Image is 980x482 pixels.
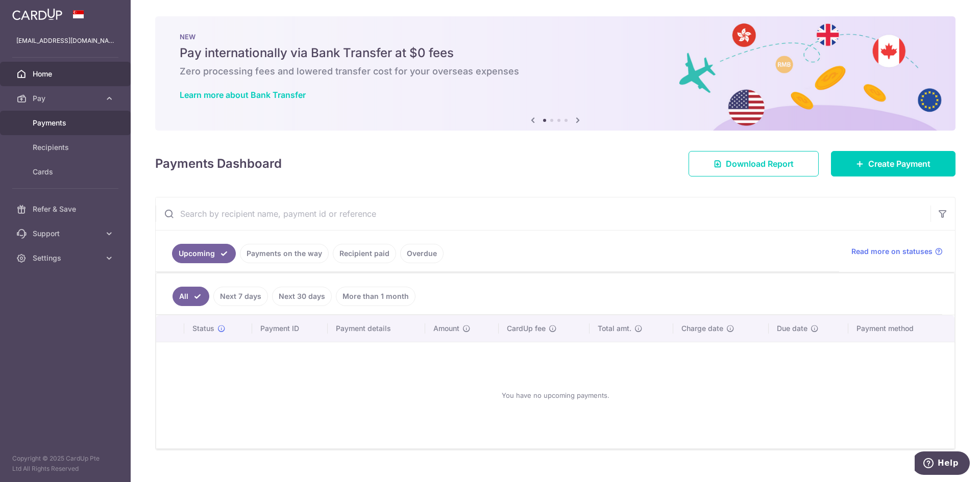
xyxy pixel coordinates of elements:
[433,323,459,334] span: Amount
[681,323,723,334] span: Charge date
[689,151,819,176] a: Download Report
[272,287,332,306] a: Next 30 days
[192,323,214,334] span: Status
[336,287,415,306] a: More than 1 month
[33,229,100,239] span: Support
[777,323,807,334] span: Due date
[831,151,955,176] a: Create Payment
[33,204,100,214] span: Refer & Save
[33,69,100,79] span: Home
[155,16,955,131] img: Bank transfer banner
[180,65,931,78] h6: Zero processing fees and lowered transfer cost for your overseas expenses
[33,253,100,263] span: Settings
[851,246,933,257] span: Read more on statuses
[507,323,546,334] span: CardUp fee
[252,315,328,342] th: Payment ID
[240,244,329,263] a: Payments on the way
[213,287,268,306] a: Next 7 days
[915,451,970,477] iframe: Opens a widget where you can find more information
[16,36,114,46] p: [EMAIL_ADDRESS][DOMAIN_NAME]
[180,90,306,100] a: Learn more about Bank Transfer
[868,158,930,170] span: Create Payment
[156,197,930,230] input: Search by recipient name, payment id or reference
[33,167,100,177] span: Cards
[33,93,100,104] span: Pay
[173,287,209,306] a: All
[400,244,444,263] a: Overdue
[598,323,631,334] span: Total amt.
[168,350,942,440] div: You have no upcoming payments.
[33,118,100,128] span: Payments
[155,155,282,173] h4: Payments Dashboard
[172,244,236,263] a: Upcoming
[180,33,931,41] p: NEW
[12,8,62,20] img: CardUp
[848,315,954,342] th: Payment method
[180,45,931,61] h5: Pay internationally via Bank Transfer at $0 fees
[851,246,943,257] a: Read more on statuses
[726,158,794,170] span: Download Report
[33,142,100,153] span: Recipients
[328,315,426,342] th: Payment details
[333,244,396,263] a: Recipient paid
